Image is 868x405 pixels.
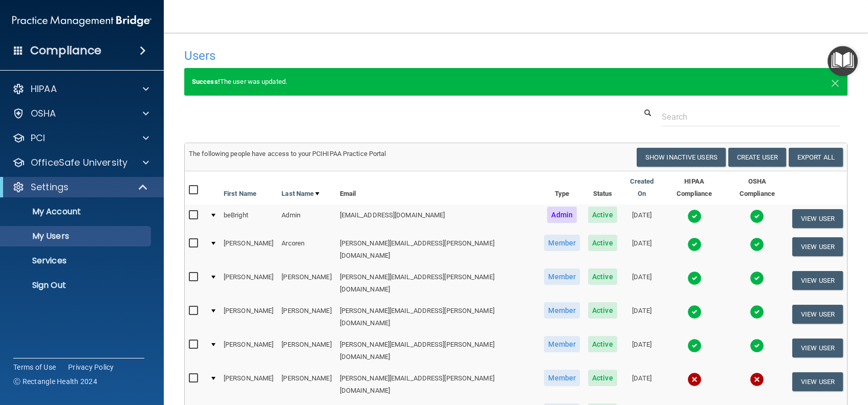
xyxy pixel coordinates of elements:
[220,368,277,401] td: [PERSON_NAME]
[588,302,617,319] span: Active
[687,372,702,387] img: cross.ca9f0e7f.svg
[637,148,726,167] button: Show Inactive Users
[621,368,663,401] td: [DATE]
[31,156,127,169] p: OfficeSafe University
[31,83,57,95] p: HIPAA
[588,235,617,251] span: Active
[277,334,335,368] td: [PERSON_NAME]
[7,207,146,217] p: My Account
[220,300,277,334] td: [PERSON_NAME]
[184,49,565,62] h4: Users
[13,376,97,387] span: Ⓒ Rectangle Health 2024
[336,205,540,233] td: [EMAIL_ADDRESS][DOMAIN_NAME]
[281,188,319,200] a: Last Name
[621,266,663,300] td: [DATE]
[7,280,146,290] p: Sign Out
[220,205,277,233] td: beBright
[277,300,335,334] td: [PERSON_NAME]
[750,372,764,387] img: cross.ca9f0e7f.svg
[336,266,540,300] td: [PERSON_NAME][EMAIL_ADDRESS][PERSON_NAME][DOMAIN_NAME]
[687,305,702,319] img: tick.e7d51cea.svg
[621,233,663,266] td: [DATE]
[687,209,702,223] img: tick.e7d51cea.svg
[544,235,580,251] span: Member
[588,207,617,223] span: Active
[336,300,540,334] td: [PERSON_NAME][EMAIL_ADDRESS][PERSON_NAME][DOMAIN_NAME]
[31,132,45,144] p: PCI
[726,171,788,205] th: OSHA Compliance
[31,107,56,120] p: OSHA
[277,205,335,233] td: Admin
[12,156,149,169] a: OfficeSafe University
[12,107,149,120] a: OSHA
[588,370,617,386] span: Active
[663,171,726,205] th: HIPAA Compliance
[224,188,256,200] a: First Name
[12,11,151,31] img: PMB logo
[621,334,663,368] td: [DATE]
[277,233,335,266] td: Arcoren
[31,181,69,193] p: Settings
[12,83,149,95] a: HIPAA
[789,148,843,167] a: Export All
[584,171,621,205] th: Status
[220,233,277,266] td: [PERSON_NAME]
[336,171,540,205] th: Email
[792,339,843,357] button: View User
[7,256,146,266] p: Services
[547,207,577,223] span: Admin
[621,300,663,334] td: [DATE]
[68,362,114,372] a: Privacy Policy
[687,271,702,285] img: tick.e7d51cea.svg
[12,132,149,144] a: PCI
[728,148,786,167] button: Create User
[750,339,764,353] img: tick.e7d51cea.svg
[792,305,843,324] button: View User
[831,72,840,92] span: ×
[750,209,764,223] img: tick.e7d51cea.svg
[540,171,584,205] th: Type
[588,268,617,285] span: Active
[544,268,580,285] span: Member
[13,362,56,372] a: Terms of Use
[544,370,580,386] span: Member
[750,237,764,252] img: tick.e7d51cea.svg
[544,302,580,319] span: Member
[792,209,843,228] button: View User
[687,339,702,353] img: tick.e7d51cea.svg
[750,271,764,285] img: tick.e7d51cea.svg
[792,372,843,391] button: View User
[662,107,840,126] input: Search
[621,205,663,233] td: [DATE]
[828,46,858,76] button: Open Resource Center
[277,266,335,300] td: [PERSON_NAME]
[544,336,580,352] span: Member
[277,368,335,401] td: [PERSON_NAME]
[220,334,277,368] td: [PERSON_NAME]
[792,271,843,290] button: View User
[220,266,277,300] td: [PERSON_NAME]
[7,231,146,241] p: My Users
[588,336,617,352] span: Active
[831,76,840,88] button: Close
[336,334,540,368] td: [PERSON_NAME][EMAIL_ADDRESS][PERSON_NAME][DOMAIN_NAME]
[687,237,702,252] img: tick.e7d51cea.svg
[336,233,540,266] td: [PERSON_NAME][EMAIL_ADDRESS][PERSON_NAME][DOMAIN_NAME]
[192,78,220,85] strong: Success!
[189,150,386,157] span: The following people have access to your PCIHIPAA Practice Portal
[625,175,659,200] a: Created On
[792,237,843,256] button: View User
[30,43,101,58] h4: Compliance
[336,368,540,401] td: [PERSON_NAME][EMAIL_ADDRESS][PERSON_NAME][DOMAIN_NAME]
[750,305,764,319] img: tick.e7d51cea.svg
[184,68,848,96] div: The user was updated.
[12,181,148,193] a: Settings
